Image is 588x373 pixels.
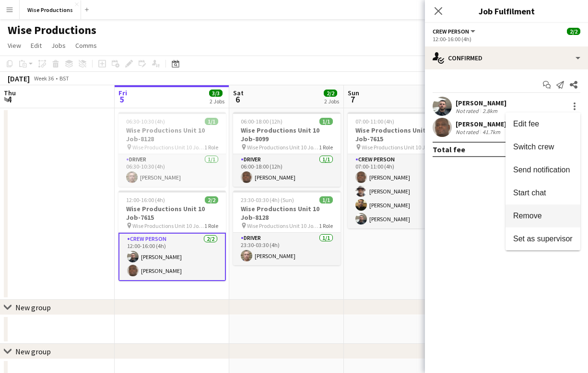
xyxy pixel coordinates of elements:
[513,166,570,174] span: Send notification
[506,113,580,136] button: Edit fee
[513,143,554,151] span: Switch crew
[513,120,539,128] span: Edit fee
[506,158,580,181] button: Send notification
[513,189,546,197] span: Start chat
[506,181,580,204] button: Start chat
[513,212,542,220] span: Remove
[506,136,580,158] button: Switch crew
[506,227,580,250] button: Set as supervisor
[506,204,580,227] button: Remove
[513,235,573,243] span: Set as supervisor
